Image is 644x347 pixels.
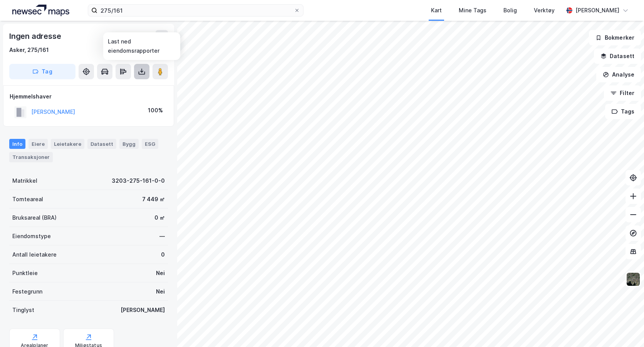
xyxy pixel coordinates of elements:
div: Tinglyst [12,305,34,315]
div: Kart [431,6,442,15]
div: Bygg [119,139,139,149]
div: Tomteareal [12,195,43,204]
img: logo.a4113a55bc3d86da70a041830d287a7e.svg [12,5,69,16]
div: [PERSON_NAME] [121,305,165,315]
div: Antall leietakere [12,250,57,259]
button: Filter [604,85,641,101]
div: 0 ㎡ [154,213,165,222]
button: Analyse [596,67,641,82]
div: 100% [148,106,163,115]
img: 9k= [626,272,641,287]
div: Matrikkel [12,176,37,185]
div: Eiere [29,139,48,149]
div: Festegrunn [12,287,42,296]
div: ESG [142,139,158,149]
button: Bokmerker [589,30,641,45]
div: Eiendomstype [12,232,51,241]
div: Ingen adresse [9,30,62,42]
button: Datasett [594,48,641,64]
div: Kontrollprogram for chat [605,310,644,347]
div: Datasett [87,139,116,149]
div: Hjemmelshaver [10,92,168,101]
div: 3203-275-161-0-0 [112,176,165,185]
div: 0 [161,250,165,259]
div: Bruksareal (BRA) [12,213,57,222]
div: Leietakere [51,139,84,149]
div: Nei [156,269,165,278]
div: [PERSON_NAME] [575,6,619,15]
input: Søk på adresse, matrikkel, gårdeiere, leietakere eller personer [97,5,294,16]
button: Tag [9,64,75,79]
div: Nei [156,287,165,296]
div: Transaksjoner [9,152,53,162]
div: 7 449 ㎡ [142,195,165,204]
div: Asker, 275/161 [9,45,49,55]
div: — [159,232,165,241]
div: Bolig [503,6,517,15]
div: Verktøy [534,6,555,15]
div: Punktleie [12,269,38,278]
iframe: Chat Widget [605,310,644,347]
div: Info [9,139,25,149]
button: Tags [605,104,641,119]
div: Mine Tags [459,6,486,15]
